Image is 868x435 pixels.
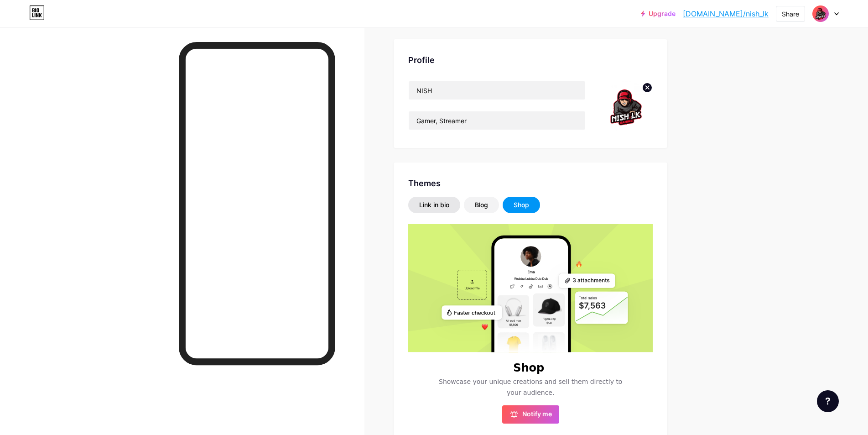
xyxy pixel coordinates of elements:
[683,8,769,19] a: [DOMAIN_NAME]/nish_lk
[408,177,653,189] div: Themes
[782,9,799,19] div: Share
[522,410,552,419] span: Notify me
[513,363,544,372] h6: Shop
[409,111,585,130] input: Bio
[419,200,449,210] div: Link in bio
[409,81,585,100] input: Name
[502,405,559,424] button: Notify me
[475,200,488,210] div: Blog
[433,376,629,398] span: Showcase your unique creations and sell them directly to your audience.
[600,81,653,133] img: NISH LK
[812,5,829,22] img: NISH LK
[408,54,653,66] div: Profile
[641,10,676,17] a: Upgrade
[514,200,529,210] div: Shop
